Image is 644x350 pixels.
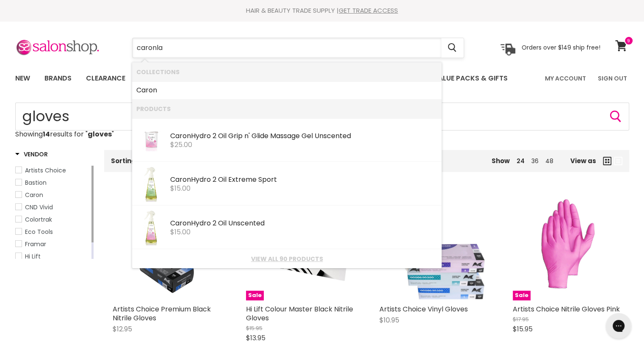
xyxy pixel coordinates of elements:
[136,256,437,262] a: View all 90 products
[119,192,214,300] img: Artists Choice Premium Black Nitrile Gloves
[132,162,442,206] li: Products: Caron Hydro 2 Oil Extreme Sport
[132,249,442,268] li: View All
[533,192,600,300] img: Artists Choice Nitrile Gloves Pink
[15,150,48,158] h3: Vendor
[5,6,640,15] div: HAIR & BEAUTY TRADE SUPPLY |
[133,38,441,58] input: Search
[88,129,112,139] strong: gloves
[132,99,442,118] li: Products
[139,210,163,245] img: 250ml-hydro-unscent_200x.jpg
[513,324,533,334] span: $15.95
[5,66,640,91] nav: Main
[522,44,600,51] p: Orders over $149 ship free!
[15,252,90,261] a: Hi Lift
[15,190,90,200] a: Caron
[170,176,437,185] div: Hydro 2 Oil Extreme Sport
[15,203,90,212] a: CND Vivid
[25,166,66,175] span: Artists Choice
[132,81,442,99] li: Collections: Caron
[113,304,211,323] a: Artists Choice Premium Black Nitrile Gloves
[139,122,163,158] img: caronlab-hydro-grip-n-glide-gel-labels-700ml-cylinder_uncsented_200x.jpg
[15,215,90,224] a: Colortrak
[513,304,620,314] a: Artists Choice Nitrile Gloves Pink
[136,85,157,95] b: Caron
[15,178,90,187] a: Bastion
[132,118,442,162] li: Products: Caron Hydro 2 Oil Grip n' Glide Massage Gel Unscented
[246,333,265,343] span: $13.95
[15,131,629,138] p: Showing results for " "
[379,304,468,314] a: Artists Choice Vinyl Gloves
[545,157,553,165] a: 48
[609,110,622,123] button: Search
[132,38,464,58] form: Product
[111,157,136,164] label: Sorting
[246,304,353,323] a: Hi Lift Colour Master Black Nitrile Gloves
[132,62,442,81] li: Collections
[25,178,47,187] span: Bastion
[246,324,263,332] span: $15.95
[15,103,629,131] input: Search
[25,228,53,236] span: Eco Tools
[170,219,437,228] div: Hydro 2 Oil Unscented
[339,6,398,15] a: GET TRADE ACCESS
[170,183,191,193] span: $15.00
[170,140,192,150] span: $25.00
[15,239,90,249] a: Framar
[9,66,527,91] ul: Main menu
[25,191,43,199] span: Caron
[513,192,621,300] a: Artists Choice Nitrile Gloves PinkSale
[113,192,221,300] a: Artists Choice Premium Black Nitrile Gloves
[170,218,191,228] b: Caron
[531,157,539,165] a: 36
[38,69,78,87] a: Brands
[492,156,510,165] span: Show
[25,215,52,224] span: Colortrak
[513,291,531,300] span: Sale
[593,69,632,87] a: Sign Out
[170,132,437,141] div: Hydro 2 Oil Grip n' Glide Massage Gel Unscented
[15,227,90,236] a: Eco Tools
[602,310,636,342] iframe: Gorgias live chat messenger
[132,206,442,249] li: Products: Caron Hydro 2 Oil Unscented
[170,175,191,184] b: Caron
[540,69,591,87] a: My Account
[15,103,629,131] form: Product
[9,69,36,87] a: New
[25,240,46,248] span: Framar
[25,252,41,261] span: Hi Lift
[427,69,514,87] a: Value Packs & Gifts
[513,315,529,323] span: $17.95
[113,324,132,334] span: $12.95
[246,291,264,300] span: Sale
[139,166,163,202] img: 250ml-hydro-sport_200x.jpg
[441,38,464,58] button: Search
[80,69,132,87] a: Clearance
[15,166,90,175] a: Artists Choice
[170,227,191,237] span: $15.00
[25,203,53,211] span: CND Vivid
[517,157,525,165] a: 24
[170,131,191,141] b: Caron
[379,315,399,325] span: $10.95
[43,129,50,139] strong: 14
[570,157,596,164] span: View as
